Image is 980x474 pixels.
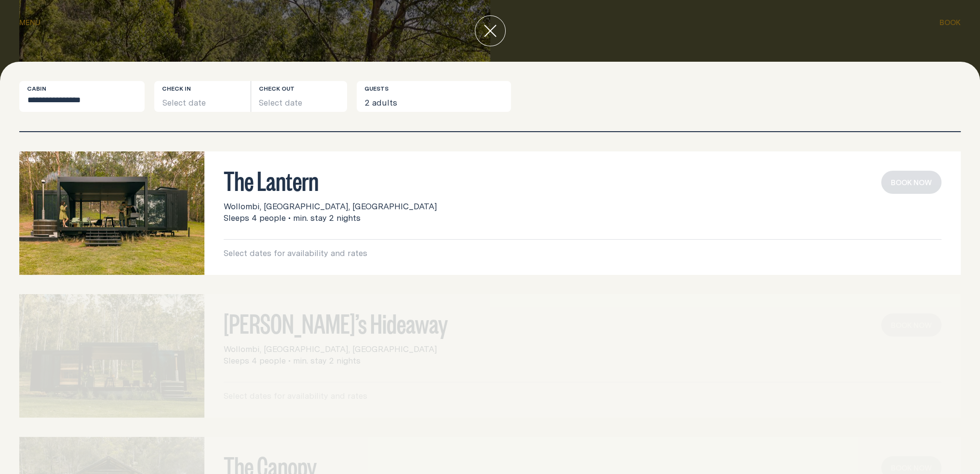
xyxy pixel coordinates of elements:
[881,171,941,194] button: book now
[475,15,506,46] button: close
[224,171,941,189] h3: The Lantern
[224,247,941,259] p: Select dates for availability and rates
[364,85,389,93] label: Guests
[224,201,437,212] span: Wollombi, [GEOGRAPHIC_DATA], [GEOGRAPHIC_DATA]
[357,81,511,112] button: 2 adults
[224,212,361,224] span: Sleeps 4 people • min. stay 2 nights
[251,81,348,112] button: Select date
[27,85,46,93] label: Cabin
[154,81,251,112] button: Select date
